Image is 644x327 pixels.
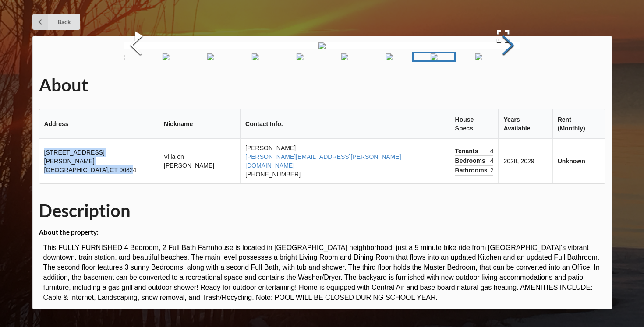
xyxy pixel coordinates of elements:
[318,42,326,49] img: 54_veres%2FIMG_3224.jpeg
[278,52,322,62] a: Go to Slide 7
[558,158,585,165] b: Unknown
[43,243,605,303] p: This FULLY FURNISHED 4 Bedroom, 2 Full Bath Farmhouse is located in [GEOGRAPHIC_DATA] neighborhoo...
[159,109,240,139] th: Nickname
[475,53,482,60] img: 54_veres%2FIMG_3225.jpeg
[412,52,456,62] a: Go to Slide 10
[341,53,348,60] img: 54_veres%2FIMG_3222.jpeg
[39,74,605,96] h1: About
[455,166,490,175] span: Bathrooms
[450,109,499,139] th: House Specs
[431,53,438,60] img: 54_veres%2FIMG_3224.jpeg
[485,24,520,49] button: Open Fullscreen
[323,52,367,62] a: Go to Slide 8
[455,156,488,165] span: Bedrooms
[498,109,552,139] th: Years Available
[245,153,401,169] a: [PERSON_NAME][EMAIL_ADDRESS][PERSON_NAME][DOMAIN_NAME]
[297,53,304,60] img: 54_veres%2FIMG_3221.jpeg
[368,52,411,62] a: Go to Slide 9
[144,52,188,62] a: Go to Slide 4
[490,147,494,155] span: 4
[240,139,450,183] td: [PERSON_NAME] [PHONE_NUMBER]
[159,139,240,183] td: Villa on [PERSON_NAME]
[39,228,605,236] h4: About the property:
[455,147,481,155] span: Tenants
[39,109,159,139] th: Address
[163,53,170,60] img: 54_veres%2FIMG_3218.jpeg
[457,52,501,62] a: Go to Slide 11
[552,109,605,139] th: Rent (Monthly)
[240,109,450,139] th: Contact Info.
[124,7,148,86] button: Previous Slide
[39,200,605,222] h1: Description
[207,53,214,60] img: 54_veres%2FIMG_3219.jpeg
[252,53,259,60] img: 54_veres%2FIMG_3220.jpeg
[490,156,494,165] span: 4
[32,14,80,30] a: Back
[498,139,552,183] td: 2028, 2029
[234,52,277,62] a: Go to Slide 6
[386,53,393,60] img: 54_veres%2FIMG_3223.jpeg
[44,166,137,173] span: [GEOGRAPHIC_DATA] , CT 06824
[44,149,105,165] span: [STREET_ADDRESS][PERSON_NAME]
[490,166,494,175] span: 2
[189,52,233,62] a: Go to Slide 5
[496,7,520,86] button: Next Slide
[10,52,407,62] div: Thumbnail Navigation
